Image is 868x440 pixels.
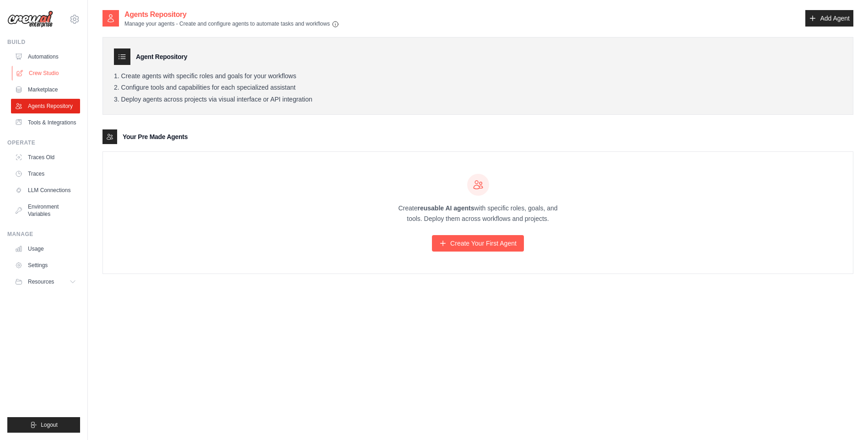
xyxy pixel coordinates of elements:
strong: reusable AI agents [417,204,474,212]
h3: Your Pre Made Agents [123,132,188,141]
li: Create agents with specific roles and goals for your workflows [114,72,842,80]
a: Settings [11,258,80,273]
div: Build [7,38,80,46]
a: Agents Repository [11,99,80,113]
a: Create Your First Agent [432,235,524,252]
h2: Agents Repository [124,9,339,20]
a: Automations [11,49,80,64]
a: Tools & Integrations [11,115,80,130]
a: Traces Old [11,150,80,165]
img: Logo [7,11,53,28]
a: Usage [11,241,80,256]
h3: Agent Repository [136,52,187,61]
a: Add Agent [805,10,853,27]
button: Resources [11,274,80,289]
p: Manage your agents - Create and configure agents to automate tasks and workflows [124,20,339,28]
div: Operate [7,139,80,146]
a: Crew Studio [12,66,81,80]
a: LLM Connections [11,183,80,198]
a: Traces [11,166,80,181]
div: Manage [7,231,80,238]
span: Resources [28,278,54,285]
li: Configure tools and capabilities for each specialized assistant [114,84,842,92]
span: Logout [41,421,58,429]
a: Environment Variables [11,199,80,221]
p: Create with specific roles, goals, and tools. Deploy them across workflows and projects. [390,203,566,224]
a: Marketplace [11,82,80,97]
li: Deploy agents across projects via visual interface or API integration [114,96,842,104]
button: Logout [7,417,80,433]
